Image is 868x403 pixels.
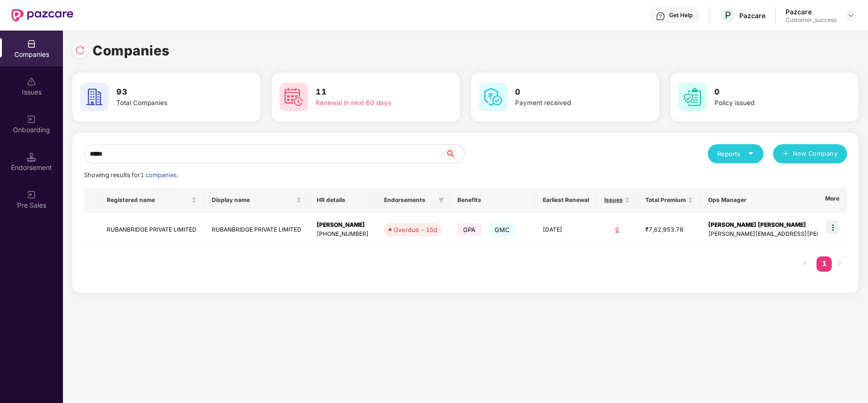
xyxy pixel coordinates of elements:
[107,196,189,204] span: Registered name
[515,86,628,98] h3: 0
[80,83,109,111] img: svg+xml;base64,PHN2ZyB4bWxucz0iaHR0cDovL3d3dy53My5vcmcvMjAwMC9zdmciIHdpZHRoPSI2MCIgaGVpZ2h0PSI2MC...
[93,40,170,61] h1: Companies
[832,256,847,272] button: right
[535,187,597,213] th: Earliest Renewal
[604,196,623,204] span: Issues
[669,11,692,19] div: Get Help
[645,225,693,234] div: ₹7,62,953.78
[316,98,428,108] div: Renewal in next 60 days
[99,213,204,247] td: RUBANBRIDGE PRIVATE LIMITED
[717,149,754,159] div: Reports
[802,261,808,266] span: left
[317,221,369,230] div: [PERSON_NAME]
[847,11,855,19] img: svg+xml;base64,PHN2ZyBpZD0iRHJvcGRvd24tMzJ4MzIiIHhtbG5zPSJodHRwOi8vd3d3LnczLm9yZy8yMDAwL3N2ZyIgd2...
[638,187,701,213] th: Total Premium
[597,187,638,213] th: Issues
[445,144,465,163] button: search
[826,221,839,234] img: icon
[739,11,765,20] div: Pazcare
[816,256,832,271] a: 1
[725,10,731,21] span: P
[817,187,847,213] th: More
[212,196,294,204] span: Display name
[837,261,842,266] span: right
[457,223,482,236] span: GPA
[793,149,838,159] span: New Company
[116,86,229,98] h3: 93
[714,98,827,108] div: Policy issued
[816,256,832,272] li: 1
[450,187,535,213] th: Benefits
[99,187,204,213] th: Registered name
[204,213,309,247] td: RUBANBRIDGE PRIVATE LIMITED
[11,9,73,21] img: New Pazcare Logo
[309,187,376,213] th: HR details
[797,256,813,272] li: Previous Page
[785,7,837,16] div: Pazcare
[535,213,597,247] td: [DATE]
[27,77,36,86] img: svg+xml;base64,PHN2ZyBpZD0iSXNzdWVzX2Rpc2FibGVkIiB4bWxucz0iaHR0cDovL3d3dy53My5vcmcvMjAwMC9zdmciIH...
[678,83,707,111] img: svg+xml;base64,PHN2ZyB4bWxucz0iaHR0cDovL3d3dy53My5vcmcvMjAwMC9zdmciIHdpZHRoPSI2MCIgaGVpZ2h0PSI2MC...
[316,86,428,98] h3: 11
[204,187,309,213] th: Display name
[645,196,686,204] span: Total Premium
[317,230,369,239] div: [PHONE_NUMBER]
[27,152,36,162] img: svg+xml;base64,PHN2ZyB3aWR0aD0iMTQuNSIgaGVpZ2h0PSIxNC41IiB2aWV3Qm94PSIwIDAgMTYgMTYiIGZpbGw9Im5vbm...
[140,171,178,179] span: 1 companies.
[75,45,85,55] img: svg+xml;base64,PHN2ZyBpZD0iUmVsb2FkLTMyeDMyIiB4bWxucz0iaHR0cDovL3d3dy53My5vcmcvMjAwMC9zdmciIHdpZH...
[797,256,813,272] button: left
[714,86,827,98] h3: 0
[84,171,178,179] span: Showing results for
[515,98,628,108] div: Payment received
[27,39,36,49] img: svg+xml;base64,PHN2ZyBpZD0iQ29tcGFuaWVzIiB4bWxucz0iaHR0cDovL3d3dy53My5vcmcvMjAwMC9zdmciIHdpZHRoPS...
[489,223,516,236] span: GMC
[116,98,229,108] div: Total Companies
[384,196,434,204] span: Endorsements
[748,150,754,157] span: caret-down
[27,190,36,200] img: svg+xml;base64,PHN2ZyB3aWR0aD0iMjAiIGhlaWdodD0iMjAiIHZpZXdCb3g9IjAgMCAyMCAyMCIgZmlsbD0ibm9uZSIgeG...
[445,150,465,158] span: search
[27,115,36,124] img: svg+xml;base64,PHN2ZyB3aWR0aD0iMjAiIGhlaWdodD0iMjAiIHZpZXdCb3g9IjAgMCAyMCAyMCIgZmlsbD0ibm9uZSIgeG...
[279,83,308,111] img: svg+xml;base64,PHN2ZyB4bWxucz0iaHR0cDovL3d3dy53My5vcmcvMjAwMC9zdmciIHdpZHRoPSI2MCIgaGVpZ2h0PSI2MC...
[393,225,437,234] div: Overdue - 15d
[436,194,446,206] span: filter
[783,150,789,158] span: plus
[773,144,847,163] button: plusNew Company
[832,256,847,272] li: Next Page
[479,83,507,111] img: svg+xml;base64,PHN2ZyB4bWxucz0iaHR0cDovL3d3dy53My5vcmcvMjAwMC9zdmciIHdpZHRoPSI2MCIgaGVpZ2h0PSI2MC...
[656,11,665,21] img: svg+xml;base64,PHN2ZyBpZD0iSGVscC0zMngzMiIgeG1sbnM9Imh0dHA6Ly93d3cudzMub3JnLzIwMDAvc3ZnIiB3aWR0aD...
[785,16,837,24] div: Customer_success
[604,225,630,234] div: 0
[438,197,444,203] span: filter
